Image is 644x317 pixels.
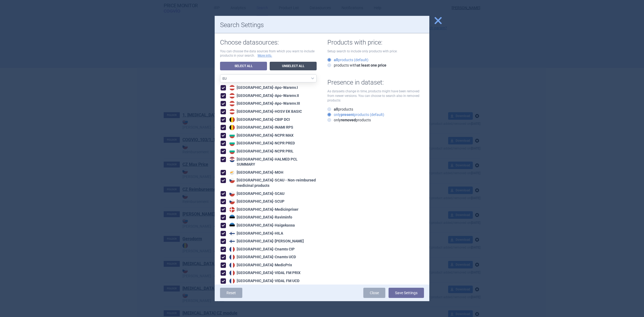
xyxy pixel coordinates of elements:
label: products with [327,63,386,68]
div: [GEOGRAPHIC_DATA] - Raviminfo [228,215,292,220]
img: France [229,254,235,260]
div: [GEOGRAPHIC_DATA] - [PERSON_NAME] [228,239,304,244]
h1: Search Settings [220,21,424,29]
div: [GEOGRAPHIC_DATA] - NCPR PRIL [228,149,294,154]
div: [GEOGRAPHIC_DATA] - Apo-Warenv.II [228,93,299,99]
h1: Presence in dataset: [327,79,424,86]
label: only products [327,117,371,123]
img: Denmark [229,207,235,212]
img: Bulgaria [229,133,235,138]
p: You can choose the data sources from which you want to include products in your search. [220,49,317,58]
strong: present [341,112,354,117]
img: Finland [229,231,235,236]
img: Czech Republic [229,199,235,204]
strong: all [334,107,338,111]
img: France [229,263,235,268]
div: [GEOGRAPHIC_DATA] - VIDAL FM UCD [228,278,299,284]
a: Reset [220,288,242,298]
a: Close [363,288,385,298]
div: [GEOGRAPHIC_DATA] - VIDAL FM PRIX [228,270,301,276]
img: Austria [229,101,235,106]
h1: Choose datasources: [220,39,317,46]
strong: at least one price [357,63,386,67]
strong: all [334,58,338,62]
div: [GEOGRAPHIC_DATA] - SCAU - Non-reimbursed medicinal products [228,178,317,188]
img: Cyprus [229,170,235,175]
p: As datasets change in time, products might have been removed from newer versions. You can choose ... [327,89,424,103]
img: Austria [229,93,235,99]
label: products [327,107,353,112]
a: More info. [258,53,272,58]
img: Czech Republic [229,178,235,183]
img: Estonia [229,223,235,228]
img: Austria [229,85,235,90]
div: [GEOGRAPHIC_DATA] - MOH [228,170,283,175]
img: Bulgaria [229,149,235,154]
img: Finland [229,239,235,244]
div: [GEOGRAPHIC_DATA] - SCAU [228,191,284,196]
img: Estonia [229,215,235,220]
div: [GEOGRAPHIC_DATA] - SCUP [228,199,284,204]
div: [GEOGRAPHIC_DATA] - Cnamts UCD [228,254,296,260]
strong: removed [341,118,356,122]
img: France [229,270,235,276]
label: products (default) [327,57,368,63]
label: only products (default) [327,112,384,117]
div: [GEOGRAPHIC_DATA] - CBIP DCI [228,117,290,122]
div: [GEOGRAPHIC_DATA] - Apo-Warenv.III [228,101,300,106]
div: [GEOGRAPHIC_DATA] - HOSV EK BASIC [228,109,302,114]
img: Czech Republic [229,191,235,196]
a: Unselect All [270,62,317,70]
img: Belgium [229,117,235,122]
img: Croatia [229,157,235,162]
a: Select All [220,62,267,70]
div: [GEOGRAPHIC_DATA] - HALMED PCL SUMMARY [228,157,317,167]
h1: Products with price: [327,39,424,46]
div: [GEOGRAPHIC_DATA] - MedicPrix [228,263,292,268]
div: [GEOGRAPHIC_DATA] - INAMI RPS [228,125,293,130]
img: Belgium [229,125,235,130]
div: [GEOGRAPHIC_DATA] - Cnamts CIP [228,247,295,252]
div: [GEOGRAPHIC_DATA] - Medicinpriser [228,207,298,212]
img: France [229,247,235,252]
img: France [229,278,235,284]
button: Save Settings [389,288,424,298]
img: Austria [229,109,235,114]
p: Setup search to include only products with price: [327,49,424,54]
div: [GEOGRAPHIC_DATA] - Haigekassa [228,223,295,228]
div: [GEOGRAPHIC_DATA] - NCPR PRED [228,141,295,146]
div: [GEOGRAPHIC_DATA] - Apo-Warenv.I [228,85,298,90]
div: [GEOGRAPHIC_DATA] - NCPR MAX [228,133,294,138]
div: [GEOGRAPHIC_DATA] - HILA [228,231,283,236]
img: Bulgaria [229,141,235,146]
